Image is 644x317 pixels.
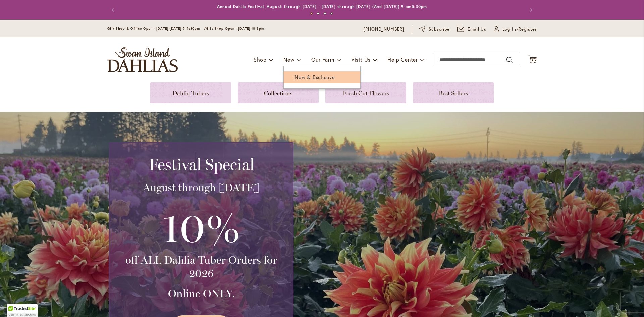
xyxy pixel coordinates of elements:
span: Subscribe [429,26,450,33]
h3: August through [DATE] [118,181,285,194]
a: Subscribe [419,26,450,33]
span: Visit Us [351,56,371,63]
span: Gift Shop Open - [DATE] 10-3pm [206,26,264,31]
button: Next [523,3,537,17]
span: Our Farm [311,56,334,63]
h3: Online ONLY. [118,287,285,300]
h3: 10% [118,201,285,253]
span: Help Center [387,56,418,63]
span: Email Us [468,26,487,33]
span: Gift Shop & Office Open - [DATE]-[DATE] 9-4:30pm / [107,26,206,31]
button: 2 of 4 [317,12,319,15]
span: Shop [254,56,267,63]
button: Previous [107,3,121,17]
button: 1 of 4 [310,12,313,15]
a: Email Us [457,26,487,33]
span: New & Exclusive [294,74,335,81]
a: Annual Dahlia Festival, August through [DATE] - [DATE] through [DATE] (And [DATE]) 9-am5:30pm [217,4,427,9]
h2: Festival Special [118,155,285,174]
a: store logo [107,47,178,72]
button: 4 of 4 [330,12,333,15]
span: Log In/Register [502,26,537,33]
a: [PHONE_NUMBER] [364,26,404,33]
span: New [283,56,294,63]
a: Log In/Register [494,26,537,33]
h3: off ALL Dahlia Tuber Orders for 2026 [118,253,285,280]
button: 3 of 4 [324,12,326,15]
